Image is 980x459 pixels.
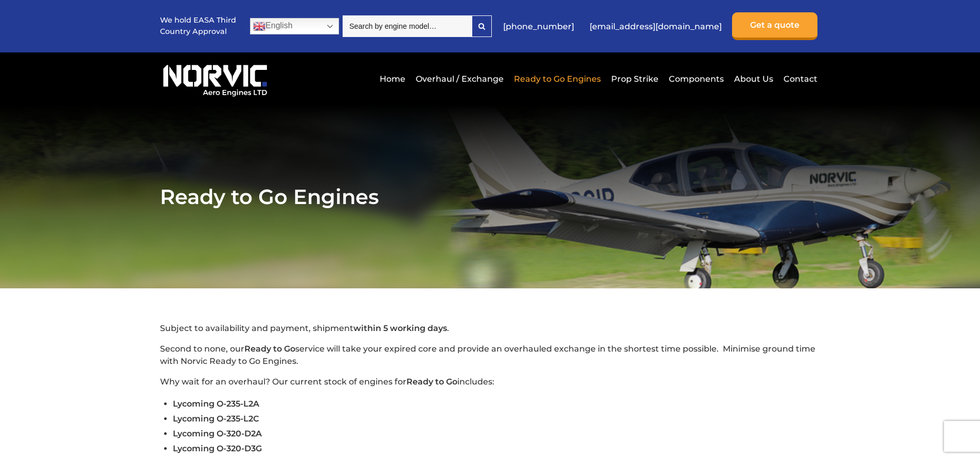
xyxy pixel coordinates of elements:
[173,414,259,424] span: Lycoming O-235-L2C
[244,344,295,354] strong: Ready to Go
[160,184,820,209] h1: Ready to Go Engines
[173,399,259,409] span: Lycoming O-235-L2A
[160,60,270,97] img: Norvic Aero Engines logo
[160,15,237,37] p: We hold EASA Third Country Approval
[406,377,457,387] strong: Ready to Go
[377,66,408,91] a: Home
[253,20,265,32] img: en
[781,66,817,91] a: Contact
[353,323,447,333] strong: within 5 working days
[173,429,262,438] span: Lycoming O-320-D2A
[732,66,776,91] a: About Us
[160,343,820,368] p: Second to none, our service will take your expired core and provide an overhauled exchange in the...
[609,66,661,91] a: Prop Strike
[584,14,727,39] a: [EMAIL_ADDRESS][DOMAIN_NAME]
[498,14,579,39] a: [PHONE_NUMBER]
[413,66,506,91] a: Overhaul / Exchange
[160,376,820,388] p: Why wait for an overhaul? Our current stock of engines for includes:
[250,18,339,34] a: English
[732,12,817,40] a: Get a quote
[173,444,262,453] span: Lycoming O-320-D3G
[666,66,726,91] a: Components
[160,322,820,335] p: Subject to availability and payment, shipment .
[511,66,603,91] a: Ready to Go Engines
[343,15,472,37] input: Search by engine model…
